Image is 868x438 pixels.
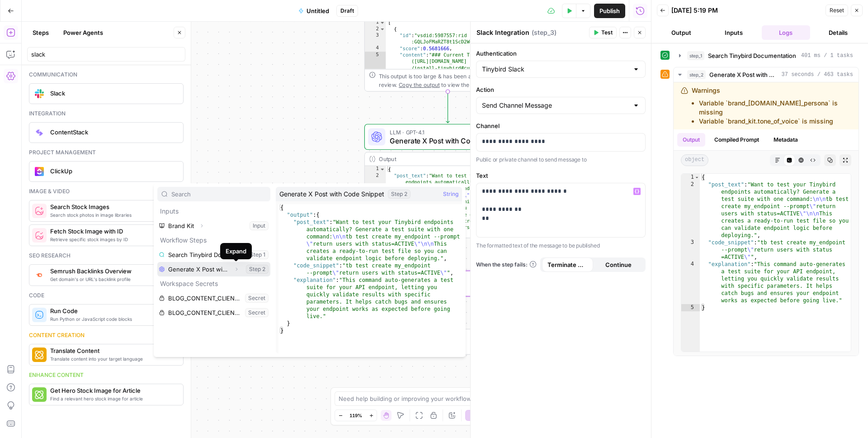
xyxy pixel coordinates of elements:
[476,49,646,58] label: Authentication
[35,128,44,137] img: contentstack_icon.png
[709,133,764,147] button: Compiled Prompt
[681,174,700,181] div: 1
[782,71,853,79] span: 37 seconds / 463 tasks
[379,155,502,163] div: Output
[390,135,502,146] span: Generate X Post with Code Snippet
[476,85,646,94] label: Action
[379,166,385,172] span: Toggle code folding, rows 1 through 5
[58,25,108,40] button: Power Agents
[594,4,625,18] button: Publish
[29,148,184,157] div: Project management
[50,167,176,176] span: ClickUp
[29,252,184,260] div: Seo research
[50,227,176,236] span: Fetch Stock Image with ID
[482,101,629,110] input: Send Channel Message
[157,305,270,320] button: Select variable BLOG_CONTENT_CLIENT_SECRET
[35,167,44,176] img: clickup_icon.png
[365,19,386,26] div: 1
[830,6,844,14] span: Reset
[35,89,44,98] img: Slack-mark-RGB.png
[157,262,270,276] button: Select variable Generate X Post with Code Snippet
[50,306,176,315] span: Run Code
[826,5,848,16] button: Reset
[50,315,176,323] span: Run Python or JavaScript code blocks
[399,81,440,88] span: Copy the output
[50,346,176,355] span: Translate Content
[443,190,458,199] span: String
[677,133,705,147] button: Output
[762,25,811,40] button: Logs
[674,67,859,82] button: 37 seconds / 463 tasks
[279,190,384,199] span: Generate X Post with Code Snippet
[692,86,851,126] div: Warnings
[681,181,700,239] div: 2
[364,124,531,238] div: LLM · GPT-4.1Generate X Post with Code SnippetStep 2Output{ "post_text":"Want to test your Tinybi...
[476,261,537,269] a: When the step fails:
[171,190,266,199] input: Search
[694,174,699,181] span: Toggle code folding, rows 1 through 5
[29,331,184,339] div: Content creation
[50,202,176,211] span: Search Stock Images
[476,155,646,164] p: Public or private channel to send message to
[768,133,803,147] button: Metadata
[29,187,184,195] div: Image & video
[657,25,706,40] button: Output
[293,4,335,18] button: Untitled
[365,32,386,45] div: 3
[681,239,700,261] div: 3
[29,371,184,379] div: Enhance content
[476,171,646,180] label: Text
[35,271,44,279] img: 3lyvnidk9veb5oecvmize2kaffdg
[814,25,863,40] button: Details
[681,154,708,166] span: object
[29,71,184,79] div: Communication
[699,117,851,126] li: Variable `brand_kit.tone_of_voice` is missing
[709,25,758,40] button: Inputs
[476,241,646,250] p: The formatted text of the message to be published
[157,276,270,291] p: Workspace Secrets
[709,70,778,79] span: Generate X Post with Code Snippet
[50,355,176,362] span: Translate content into your target language
[50,211,176,219] span: Search stock photos in image libraries
[307,6,329,15] span: Untitled
[446,91,449,123] g: Edge from step_1 to step_2
[365,45,386,52] div: 4
[29,109,184,118] div: Integration
[532,28,557,37] span: ( step_3 )
[29,291,184,300] div: Code
[157,248,270,262] button: Select variable Search Tinybird Documentation
[687,70,706,79] span: step_2
[699,99,851,117] li: Variable `brand_[DOMAIN_NAME]_persona` is missing
[687,51,704,60] span: step_1
[379,26,385,32] span: Toggle code folding, rows 2 through 6
[674,48,859,63] button: 401 ms / 1 tasks
[157,219,270,233] button: Select variable Brand Kit
[601,29,613,37] span: Test
[379,71,526,89] div: This output is too large & has been abbreviated for review. to view the full content.
[589,27,617,38] button: Test
[50,386,176,395] span: Get Hero Stock Image for Article
[50,395,176,402] span: Find a relevant hero stock image for article
[50,89,176,98] span: Slack
[388,190,410,199] div: Step 2
[605,260,632,269] span: Continue
[801,52,853,60] span: 401 ms / 1 tasks
[390,128,502,136] span: LLM · GPT-4.1
[482,65,629,74] input: Tinybird Slack
[50,276,155,283] span: Get domain's or URL's backlink profile
[547,260,588,269] span: Terminate Workflow
[349,412,362,419] span: 119%
[476,28,529,37] textarea: Slack Integration
[31,50,181,59] input: Search steps
[157,233,270,248] p: Workflow Steps
[50,128,176,137] span: ContentStack
[157,291,270,305] button: Select variable BLOG_CONTENT_CLIENT_ID
[50,236,176,243] span: Retrieve specific stock images by ID
[340,7,354,15] span: Draft
[365,26,386,32] div: 2
[365,172,386,218] div: 2
[365,166,386,172] div: 1
[27,25,54,40] button: Steps
[476,121,646,130] label: Channel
